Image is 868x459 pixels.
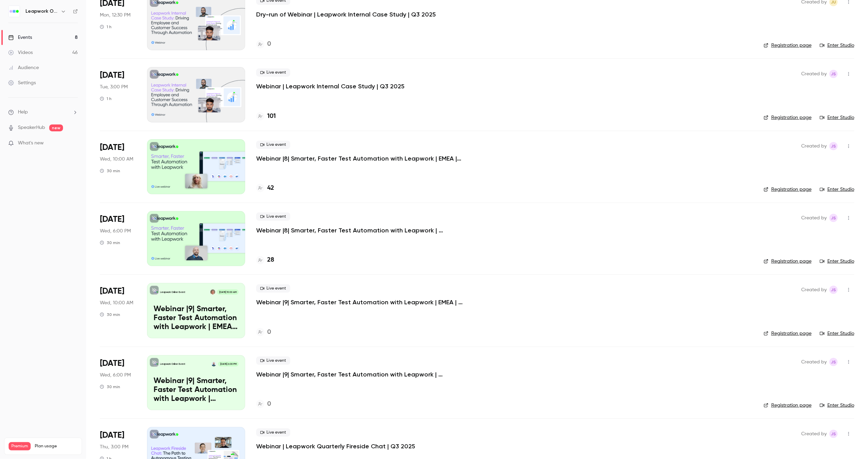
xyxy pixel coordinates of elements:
span: JS [831,430,836,438]
a: Webinar | Leapwork Quarterly Fireside Chat | Q3 2025 [256,442,415,450]
a: Webinar |9| Smarter, Faster Test Automation with Leapwork | US | Q3 2025Leapwork Online EventLeo ... [147,355,245,410]
div: 30 min [100,312,120,317]
span: Jaynesh Singh [829,286,838,294]
span: [DATE] [100,358,124,369]
span: Mon, 12:30 PM [100,12,130,19]
h4: 28 [267,255,274,265]
span: [DATE] [100,214,124,225]
a: Enter Studio [820,330,854,337]
span: Live event [256,428,290,437]
span: JS [831,286,836,294]
span: Premium [9,442,31,450]
iframe: Noticeable Trigger [70,140,78,146]
div: Settings [8,79,36,86]
span: Live event [256,357,290,365]
a: Webinar |8| Smarter, Faster Test Automation with Leapwork | EMEA | Q3 2025 [256,154,463,163]
a: Registration page [764,42,812,49]
a: Webinar | Leapwork Internal Case Study | Q3 2025 [256,82,405,90]
a: Enter Studio [820,42,854,49]
p: Leapwork Online Event [160,362,185,366]
img: Leapwork Online Event [9,6,20,17]
p: Webinar |9| Smarter, Faster Test Automation with Leapwork | EMEA | Q3 2025 [154,305,239,331]
span: Wed, 6:00 PM [100,372,131,379]
span: Live event [256,284,290,293]
span: Jaynesh Singh [829,430,838,438]
span: Created by [801,70,827,78]
span: JS [831,142,836,150]
span: Created by [801,142,827,150]
span: Created by [801,286,827,294]
div: Videos [8,49,33,56]
p: Leapwork Online Event [160,291,185,294]
h4: 0 [267,328,271,337]
span: Tue, 3:00 PM [100,84,128,90]
span: Plan usage [35,444,77,449]
div: Audience [8,64,39,71]
span: What's new [18,140,44,147]
a: 0 [256,40,271,49]
h4: 0 [267,40,271,49]
span: JS [831,214,836,222]
div: 1 h [100,96,112,101]
div: Events [8,34,32,41]
div: Sep 24 Wed, 10:00 AM (Europe/London) [100,283,136,338]
a: Enter Studio [820,186,854,193]
div: 30 min [100,168,120,174]
div: 30 min [100,384,120,390]
div: Aug 20 Wed, 10:00 AM (Europe/London) [100,139,136,194]
span: Created by [801,214,827,222]
a: Registration page [764,258,812,265]
a: 0 [256,400,271,409]
div: 30 min [100,240,120,245]
div: Aug 19 Tue, 10:00 AM (America/New York) [100,67,136,122]
span: Created by [801,430,827,438]
h4: 42 [267,184,274,193]
h4: 101 [267,112,276,121]
span: Jaynesh Singh [829,214,838,222]
span: Wed, 6:00 PM [100,228,131,234]
span: JS [831,70,836,78]
span: Jaynesh Singh [829,358,838,366]
p: Webinar |8| Smarter, Faster Test Automation with Leapwork | [GEOGRAPHIC_DATA] | Q3 2025 [256,226,463,234]
span: [DATE] [100,286,124,297]
span: Jaynesh Singh [829,70,838,78]
span: [DATE] 10:00 AM [217,289,238,294]
span: [DATE] [100,142,124,153]
a: 101 [256,112,276,121]
div: Aug 20 Wed, 1:00 PM (America/New York) [100,211,136,266]
a: Webinar |9| Smarter, Faster Test Automation with Leapwork | EMEA | Q3 2025 [256,298,463,306]
h4: 0 [267,400,271,409]
div: Sep 24 Wed, 1:00 PM (America/New York) [100,355,136,410]
span: JS [831,358,836,366]
a: Dry-run of Webinar | Leapwork Internal Case Study | Q3 2025 [256,10,436,19]
a: Enter Studio [820,114,854,121]
span: Jaynesh Singh [829,142,838,150]
li: help-dropdown-opener [8,109,78,116]
span: [DATE] [100,430,124,441]
a: SpeakerHub [18,124,45,131]
span: [DATE] 6:00 PM [218,362,238,367]
a: Enter Studio [820,402,854,409]
a: Registration page [764,114,812,121]
a: Registration page [764,186,812,193]
a: 42 [256,184,274,193]
a: Enter Studio [820,258,854,265]
span: Live event [256,68,290,77]
img: Barnaby Savage-Mountain [210,289,215,294]
h6: Leapwork Online Event [25,8,58,15]
img: Leo Laskin [211,362,216,367]
span: Created by [801,358,827,366]
span: Wed, 10:00 AM [100,156,133,163]
span: Thu, 3:00 PM [100,444,128,450]
a: Registration page [764,402,812,409]
a: 28 [256,255,274,265]
a: 0 [256,328,271,337]
span: Live event [256,212,290,221]
a: Webinar |9| Smarter, Faster Test Automation with Leapwork | [GEOGRAPHIC_DATA] | Q3 2025 [256,370,463,379]
div: 1 h [100,24,112,30]
span: [DATE] [100,70,124,81]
